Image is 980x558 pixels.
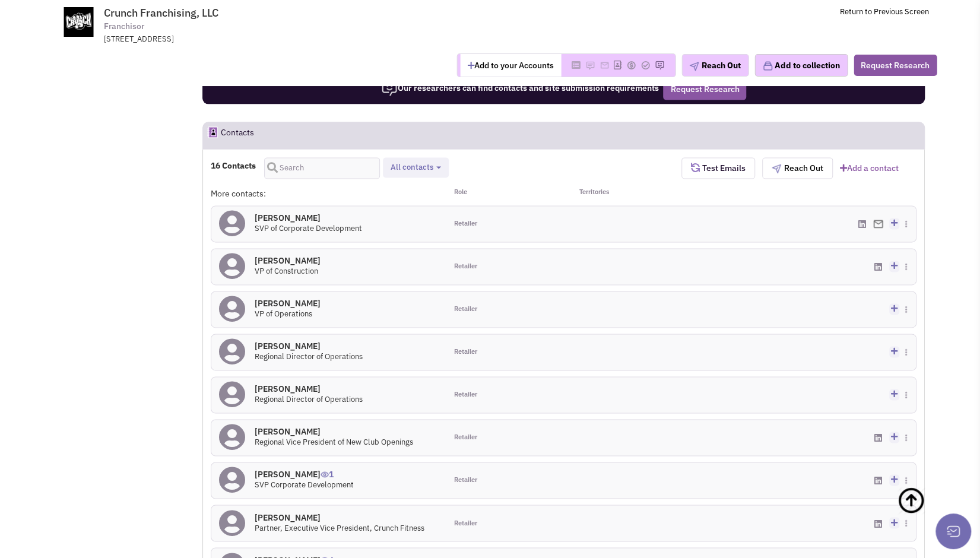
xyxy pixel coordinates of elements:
[754,54,848,77] button: Add to collection
[51,7,106,37] img: www.crunchfranchise.com
[255,298,321,309] h4: [PERSON_NAME]
[600,61,609,70] img: Please add to your accounts
[454,433,477,442] span: Retailer
[255,266,318,276] span: VP of Construction
[255,480,354,490] span: SVP Corporate Development
[681,157,755,179] button: Test Emails
[255,351,363,362] span: Regional Director of Operations
[381,83,658,93] span: Our researchers can find contacts and site submission requirements
[255,522,424,532] span: Partner, Executive Vice President, Crunch Fitness
[626,61,636,70] img: Please add to your accounts
[762,61,773,71] img: icon-collection-lavender.png
[772,164,781,173] img: plane.png
[840,7,929,17] a: Return to Previous Screen
[640,61,650,70] img: Please add to your accounts
[454,475,477,485] span: Retailer
[255,469,354,480] h4: [PERSON_NAME]
[255,426,413,437] h4: [PERSON_NAME]
[211,188,446,199] div: More contacts:
[255,383,363,394] h4: [PERSON_NAME]
[211,160,256,171] h4: 16 Contacts
[655,61,664,70] img: Please add to your accounts
[454,390,477,400] span: Retailer
[381,80,398,97] img: icon-researcher-20.png
[104,6,218,20] span: Crunch Franchising, LLC
[387,161,445,174] button: All contacts
[454,262,477,271] span: Retailer
[255,213,362,223] h4: [PERSON_NAME]
[454,518,477,528] span: Retailer
[854,55,937,76] button: Request Research
[840,162,899,174] a: Add a contact
[689,62,699,71] img: plane.png
[255,394,363,404] span: Regional Director of Operations
[391,162,433,172] span: All contacts
[454,347,477,357] span: Retailer
[700,163,746,173] span: Test Emails
[255,512,424,522] h4: [PERSON_NAME]
[255,309,312,319] span: VP of Operations
[104,34,414,45] div: [STREET_ADDRESS]
[564,188,681,199] div: Territories
[460,54,561,77] button: Add to your Accounts
[221,122,254,148] h2: Contacts
[321,460,334,480] span: 1
[585,61,595,70] img: Please add to your accounts
[255,437,413,447] span: Regional Vice President of New Club Openings
[255,255,321,266] h4: [PERSON_NAME]
[762,157,833,179] button: Reach Out
[255,223,362,233] span: SVP of Corporate Development
[264,157,380,179] input: Search
[663,78,746,100] button: Request Research
[446,188,564,199] div: Role
[255,341,363,351] h4: [PERSON_NAME]
[897,474,956,551] a: Back To Top
[454,305,477,314] span: Retailer
[104,20,144,33] span: Franchisor
[454,219,477,229] span: Retailer
[873,220,883,227] img: Email%20Icon.png
[321,471,329,477] img: icon-UserInteraction.png
[681,54,749,77] button: Reach Out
